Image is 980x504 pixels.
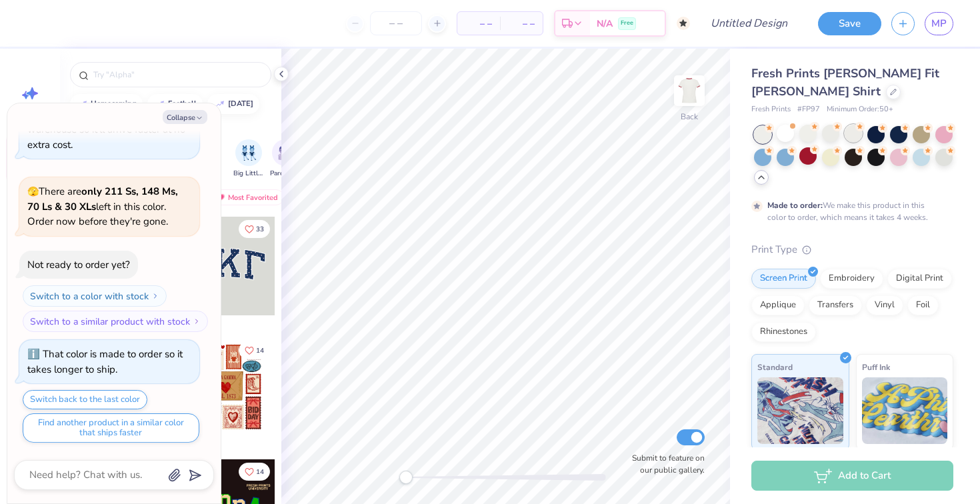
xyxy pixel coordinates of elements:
[809,295,862,315] div: Transfers
[270,169,301,179] span: Parent's Weekend
[820,269,883,289] div: Embroidery
[818,12,881,35] button: Save
[27,185,39,198] span: 🫣
[751,295,805,315] div: Applique
[92,68,263,81] input: Try "Alpha"
[163,110,207,124] button: Collapse
[27,108,189,151] div: That color ships directly from our warehouse so it’ll arrive faster at no extra cost.
[155,100,165,108] img: trend_line.gif
[207,94,259,114] button: [DATE]
[256,347,264,354] span: 14
[862,377,948,444] img: Puff Ink
[700,10,798,37] input: Untitled Design
[228,100,253,107] div: halloween
[931,16,947,31] span: MP
[676,77,703,104] img: Back
[239,220,270,238] button: Like
[256,226,264,233] span: 33
[681,111,698,123] div: Back
[907,295,939,315] div: Foil
[751,242,953,257] div: Print Type
[215,100,225,108] img: trend_line.gif
[767,200,823,211] strong: Made to order:
[239,463,270,481] button: Like
[233,139,264,179] button: filter button
[862,360,890,374] span: Puff Ink
[91,100,137,107] div: homecoming
[151,292,159,300] img: Switch to a color with stock
[597,17,613,31] span: N/A
[767,199,931,223] div: We make this product in this color to order, which means it takes 4 weeks.
[233,169,264,179] span: Big Little Reveal
[625,452,705,476] label: Submit to feature on our public gallery.
[757,360,793,374] span: Standard
[27,185,178,213] strong: only 211 Ss, 148 Ms, 70 Ls & 30 XLs
[278,145,293,161] img: Parent's Weekend Image
[23,413,199,443] button: Find another product in a similar color that ships faster
[77,100,88,108] img: trend_line.gif
[270,139,301,179] button: filter button
[827,104,893,115] span: Minimum Order: 50 +
[621,19,633,28] span: Free
[751,65,939,99] span: Fresh Prints [PERSON_NAME] Fit [PERSON_NAME] Shirt
[925,12,953,35] a: MP
[209,189,284,205] div: Most Favorited
[241,145,256,161] img: Big Little Reveal Image
[370,11,422,35] input: – –
[887,269,952,289] div: Digital Print
[168,100,197,107] div: football
[797,104,820,115] span: # FP97
[23,311,208,332] button: Switch to a similar product with stock
[70,94,143,114] button: homecoming
[399,471,413,484] div: Accessibility label
[751,269,816,289] div: Screen Print
[147,94,203,114] button: football
[757,377,843,444] img: Standard
[23,390,147,409] button: Switch back to the last color
[27,347,183,376] div: That color is made to order so it takes longer to ship.
[193,317,201,325] img: Switch to a similar product with stock
[508,17,535,31] span: – –
[866,295,903,315] div: Vinyl
[239,341,270,359] button: Like
[23,285,167,307] button: Switch to a color with stock
[465,17,492,31] span: – –
[270,139,301,179] div: filter for Parent's Weekend
[233,139,264,179] div: filter for Big Little Reveal
[256,469,264,475] span: 14
[751,322,816,342] div: Rhinestones
[751,104,791,115] span: Fresh Prints
[27,185,178,228] span: There are left in this color. Order now before they're gone.
[27,258,130,271] div: Not ready to order yet?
